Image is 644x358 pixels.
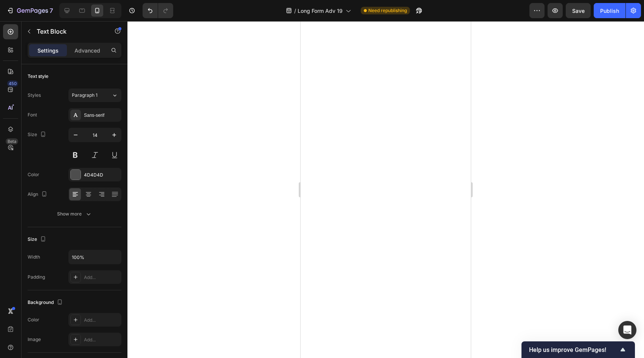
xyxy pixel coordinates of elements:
[84,112,119,119] div: Sans-serif
[28,316,39,323] div: Color
[572,8,585,14] span: Save
[529,345,627,354] button: Show survey - Help us improve GemPages!
[28,73,48,80] div: Text style
[28,254,40,260] div: Width
[294,7,296,15] span: /
[618,321,636,339] div: Open Intercom Messenger
[3,3,56,18] button: 7
[28,189,49,200] div: Align
[84,172,119,178] div: 4D4D4D
[28,207,121,221] button: Show more
[298,7,343,15] span: Long Form Adv 19
[28,274,45,281] div: Padding
[7,81,18,87] div: 450
[68,88,121,102] button: Paragraph 1
[28,130,48,140] div: Size
[84,274,119,281] div: Add...
[37,27,101,36] p: Text Block
[143,3,173,18] div: Undo/Redo
[600,7,619,15] div: Publish
[72,92,98,99] span: Paragraph 1
[57,210,92,218] div: Show more
[28,336,41,343] div: Image
[37,46,59,54] p: Settings
[368,7,407,14] span: Need republishing
[84,336,119,343] div: Add...
[6,138,18,144] div: Beta
[50,6,53,15] p: 7
[594,3,625,18] button: Publish
[28,92,41,99] div: Styles
[84,317,119,324] div: Add...
[74,46,100,54] p: Advanced
[28,298,64,308] div: Background
[28,171,39,178] div: Color
[529,346,618,353] span: Help us improve GemPages!
[28,234,48,245] div: Size
[566,3,591,18] button: Save
[69,250,121,264] input: Auto
[28,112,37,118] div: Font
[301,21,471,358] iframe: Design area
